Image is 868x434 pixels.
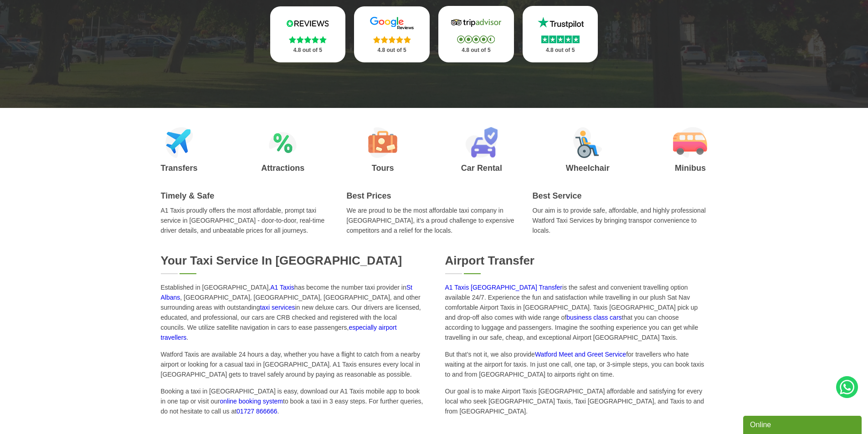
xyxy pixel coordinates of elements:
[364,45,420,56] p: 4.8 out of 5
[533,205,708,235] p: Our aim is to provide safe, affordable, and highly professional Watford Taxi Services by bringing...
[445,386,708,416] p: Our goal is to make Airport Taxis [GEOGRAPHIC_DATA] affordable and satisfying for every local who...
[533,16,588,30] img: Trustpilot
[289,36,327,43] img: Stars
[161,205,336,235] p: A1 Taxis proudly offers the most affordable, prompt taxi service in [GEOGRAPHIC_DATA] - door-to-d...
[373,36,411,43] img: Stars
[161,254,423,268] h2: Your Taxi Service in [GEOGRAPHIC_DATA]
[533,45,588,56] p: 4.8 out of 5
[260,304,295,311] a: taxi services
[165,127,193,158] img: Airport Transfers
[445,349,708,379] p: But that’s not it, we also provide for travellers who hate waiting at the airport for taxis. In j...
[461,164,502,172] h3: Car Rental
[533,191,708,201] h2: Best Service
[448,45,504,56] p: 4.8 out of 5
[465,127,498,158] img: Car Rental
[347,191,522,201] h2: Best Prices
[566,314,621,321] a: business class cars
[535,351,626,358] a: Watford Meet and Greet Service
[368,127,397,158] img: Tours
[280,16,335,30] img: Reviews.io
[673,127,707,158] img: Minibus
[161,324,397,341] a: especially airport travellers
[161,191,336,201] h2: Timely & Safe
[445,284,563,291] a: A1 Taxis [GEOGRAPHIC_DATA] Transfer
[261,164,304,172] h3: Attractions
[161,164,198,172] h3: Transfers
[354,6,430,62] a: Google Stars 4.8 out of 5
[449,16,503,30] img: Tripadvisor
[573,127,602,158] img: Wheelchair
[270,284,294,291] a: A1 Taxis
[743,414,863,434] iframe: chat widget
[161,349,423,379] p: Watford Taxis are available 24 hours a day, whether you have a flight to catch from a nearby airp...
[457,36,495,43] img: Stars
[365,16,419,30] img: Google
[236,408,277,415] a: 01727 866666
[445,254,708,268] h2: Airport Transfer
[270,6,346,62] a: Reviews.io Stars 4.8 out of 5
[673,164,707,172] h3: Minibus
[280,45,336,56] p: 4.8 out of 5
[541,36,580,43] img: Stars
[347,205,522,235] p: We are proud to be the most affordable taxi company in [GEOGRAPHIC_DATA], it’s a proud challenge ...
[523,6,598,62] a: Trustpilot Stars 4.8 out of 5
[445,282,708,342] p: is the safest and convenient travelling option available 24/7. Experience the fun and satisfactio...
[161,282,423,342] p: Established in [GEOGRAPHIC_DATA], has become the number taxi provider in , [GEOGRAPHIC_DATA], [GE...
[220,398,283,405] a: online booking system
[368,164,397,172] h3: Tours
[269,127,297,158] img: Attractions
[161,386,423,416] p: Booking a taxi in [GEOGRAPHIC_DATA] is easy, download our A1 Taxis mobile app to book in one tap ...
[438,6,514,62] a: Tripadvisor Stars 4.8 out of 5
[566,164,610,172] h3: Wheelchair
